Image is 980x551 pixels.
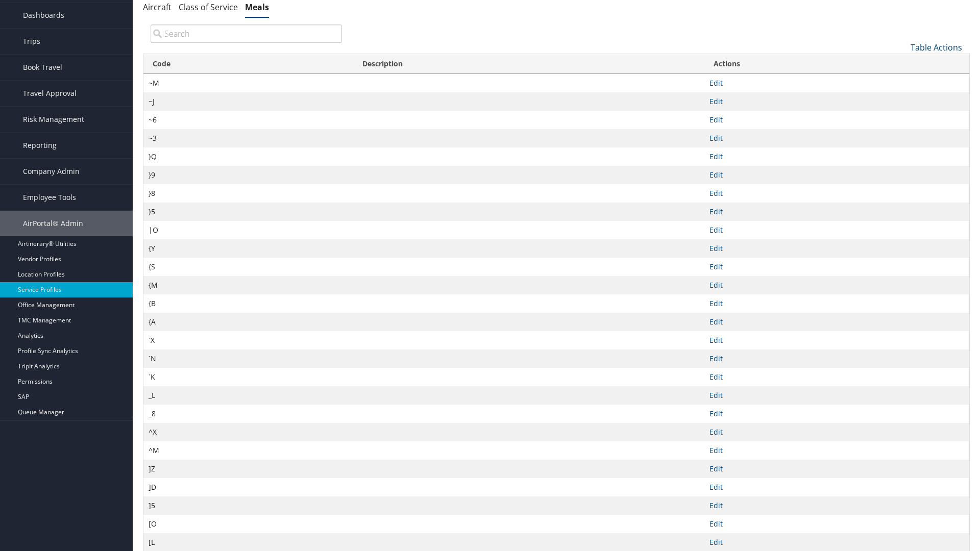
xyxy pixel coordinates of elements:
td: ^X [143,423,353,441]
td: }9 [143,166,353,184]
td: }8 [143,184,353,203]
a: Edit [709,390,723,400]
a: Edit [709,445,723,455]
td: ~3 [143,129,353,147]
a: Edit [709,188,723,198]
span: Company Admin [23,159,80,184]
a: Edit [709,409,723,418]
a: Edit [709,482,723,492]
td: `K [143,368,353,386]
td: ]D [143,478,353,496]
td: {S [143,258,353,276]
a: Edit [709,298,723,308]
span: Travel Approval [23,81,77,106]
span: AirPortal® Admin [23,211,83,236]
td: ^M [143,441,353,460]
span: Employee Tools [23,185,76,210]
a: Edit [709,262,723,271]
a: Edit [709,243,723,253]
td: ~J [143,92,353,111]
td: {M [143,276,353,294]
input: Search [151,24,342,43]
a: Edit [709,335,723,345]
a: Edit [709,78,723,88]
td: _L [143,386,353,405]
a: Edit [709,317,723,327]
span: Book Travel [23,55,62,80]
a: Edit [709,464,723,473]
td: ~M [143,74,353,92]
a: Edit [709,133,723,143]
td: `X [143,331,353,349]
td: }Q [143,147,353,166]
td: ~6 [143,111,353,129]
a: Edit [709,354,723,363]
th: Code: activate to sort column ascending [143,54,353,74]
td: _8 [143,405,353,423]
th: Actions [704,54,969,74]
td: `N [143,349,353,368]
a: Class of Service [179,2,238,13]
a: Edit [709,537,723,547]
td: {B [143,294,353,313]
td: [O [143,515,353,533]
td: |O [143,221,353,239]
span: Dashboards [23,3,64,28]
a: Edit [709,519,723,529]
a: Table Actions [911,42,962,53]
a: Edit [709,500,723,510]
span: Risk Management [23,107,84,132]
a: Edit [709,207,723,216]
span: Reporting [23,133,57,158]
a: Edit [709,170,723,180]
td: {A [143,313,353,331]
a: Edit [709,225,723,235]
a: Aircraft [143,2,171,13]
td: }5 [143,203,353,221]
td: {Y [143,239,353,258]
td: ]5 [143,496,353,515]
a: Meals [245,2,269,13]
a: Edit [709,96,723,106]
td: ]Z [143,460,353,478]
a: Edit [709,152,723,161]
a: Edit [709,115,723,124]
a: Edit [709,280,723,290]
span: Trips [23,29,40,54]
a: Edit [709,372,723,382]
th: Description: activate to sort column ascending [353,54,705,74]
a: Edit [709,427,723,437]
